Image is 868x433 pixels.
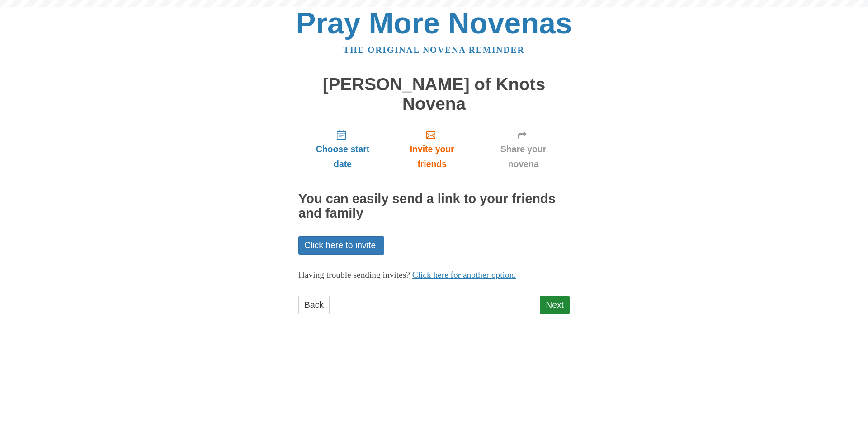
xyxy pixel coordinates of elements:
[298,192,570,221] h2: You can easily send a link to your friends and family
[387,122,477,176] a: Invite your friends
[396,142,468,172] span: Invite your friends
[477,122,570,176] a: Share your novena
[540,296,570,314] a: Next
[298,236,384,255] a: Click here to invite.
[486,142,561,172] span: Share your novena
[344,45,525,55] a: The original novena reminder
[296,6,572,40] a: Pray More Novenas
[298,122,387,176] a: Choose start date
[412,270,516,279] a: Click here for another option.
[307,142,378,172] span: Choose start date
[298,296,330,314] a: Back
[298,75,570,113] h1: [PERSON_NAME] of Knots Novena
[298,270,410,279] span: Having trouble sending invites?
